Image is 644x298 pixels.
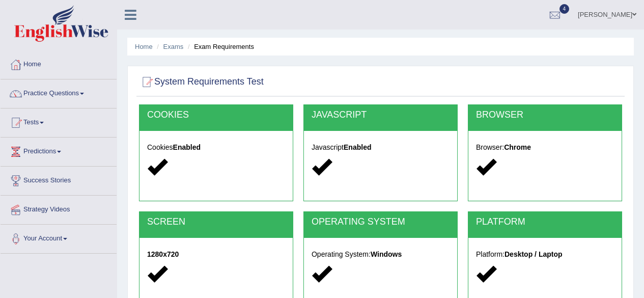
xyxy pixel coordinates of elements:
[163,43,184,50] a: Exams
[559,4,570,14] span: 4
[312,110,450,120] h2: JAVASCRIPT
[147,144,285,151] h5: Cookies
[312,217,450,227] h2: OPERATING SYSTEM
[1,79,117,105] a: Practice Questions
[173,143,201,151] strong: Enabled
[1,50,117,76] a: Home
[1,138,117,163] a: Predictions
[1,225,117,250] a: Your Account
[139,74,264,90] h2: System Requirements Test
[147,250,179,258] strong: 1280x720
[185,42,254,51] li: Exam Requirements
[1,109,117,134] a: Tests
[505,250,563,258] strong: Desktop / Laptop
[504,143,531,151] strong: Chrome
[312,251,450,258] h5: Operating System:
[1,196,117,221] a: Strategy Videos
[476,251,614,258] h5: Platform:
[147,217,285,227] h2: SCREEN
[147,110,285,120] h2: COOKIES
[476,217,614,227] h2: PLATFORM
[476,144,614,151] h5: Browser:
[1,167,117,192] a: Success Stories
[476,110,614,120] h2: BROWSER
[344,143,371,151] strong: Enabled
[312,144,450,151] h5: Javascript
[135,43,153,50] a: Home
[371,250,402,258] strong: Windows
